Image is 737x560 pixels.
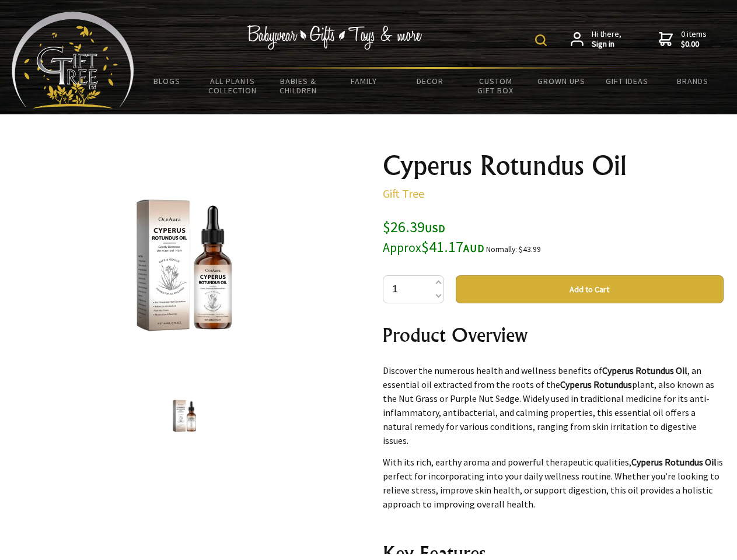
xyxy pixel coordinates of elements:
[535,34,547,46] img: product search
[571,29,621,50] a: Hi there,Sign in
[383,217,484,256] span: $26.39 $41.17
[12,12,134,108] img: Babyware - Gifts - Toys and more...
[528,69,594,93] a: Grown Ups
[592,29,621,50] span: Hi there,
[383,455,724,511] p: With its rich, earthy aroma and powerful therapeutic qualities, is perfect for incorporating into...
[425,222,445,235] span: USD
[383,240,421,256] small: Approx
[93,174,275,356] img: Cyperus Rotundus Oil
[162,394,207,438] img: Cyperus Rotundus Oil
[383,363,724,447] p: Discover the numerous health and wellness benefits of , an essential oil extracted from the roots...
[631,456,717,468] strong: Cyperus Rotundus Oil
[397,69,463,93] a: Decor
[560,379,632,390] strong: Cyperus Rotundus
[266,69,331,103] a: Babies & Children
[602,365,687,376] strong: Cyperus Rotundus Oil
[247,25,422,50] img: Babywear - Gifts - Toys & more
[681,29,707,50] span: 0 items
[456,275,724,303] button: Add to Cart
[463,69,529,103] a: Custom Gift Box
[486,244,541,254] small: Normally: $43.99
[681,39,707,50] strong: $0.00
[134,69,200,93] a: BLOGS
[331,69,397,93] a: Family
[383,321,724,349] h2: Product Overview
[660,69,726,93] a: Brands
[200,69,266,103] a: All Plants Collection
[383,186,424,201] a: Gift Tree
[463,242,484,255] span: AUD
[383,152,724,180] h1: Cyperus Rotundus Oil
[592,39,621,50] strong: Sign in
[594,69,660,93] a: Gift Ideas
[659,29,707,50] a: 0 items$0.00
